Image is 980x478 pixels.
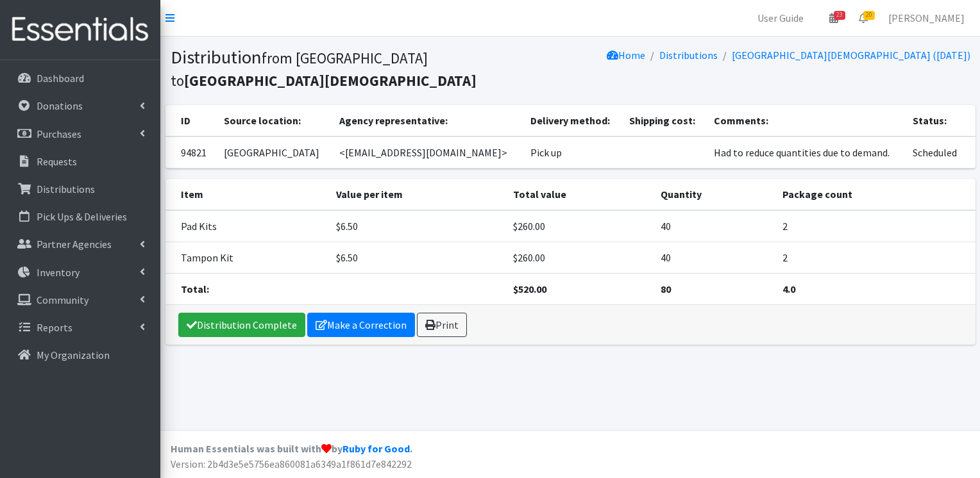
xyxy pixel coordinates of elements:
[661,283,671,295] strong: 80
[747,5,814,31] a: User Guide
[732,49,970,62] a: [GEOGRAPHIC_DATA][DEMOGRAPHIC_DATA] ([DATE])
[37,210,127,223] p: Pick Ups & Deliveries
[863,11,875,20] span: 20
[37,155,77,168] p: Requests
[505,210,654,242] td: $260.00
[5,8,155,51] img: HumanEssentials
[653,210,775,242] td: 40
[332,136,523,169] td: <[EMAIL_ADDRESS][DOMAIN_NAME]>
[342,442,410,455] a: Ruby for Good
[653,179,775,210] th: Quantity
[5,93,155,119] a: Donations
[775,210,976,242] td: 2
[782,283,795,295] strong: 4.0
[775,242,976,274] td: 2
[37,183,95,195] p: Distributions
[216,136,332,169] td: [GEOGRAPHIC_DATA]
[706,105,905,136] th: Comments:
[5,121,155,147] a: Purchases
[328,179,505,210] th: Value per item
[659,49,718,62] a: Distributions
[171,46,566,90] h1: Distribution
[523,136,621,169] td: Pick up
[505,242,654,274] td: $260.00
[621,105,706,136] th: Shipping cost:
[5,176,155,202] a: Distributions
[328,242,505,274] td: $6.50
[607,49,645,62] a: Home
[165,242,328,274] td: Tampon Kit
[165,136,216,169] td: 94821
[706,136,905,169] td: Had to reduce quantities due to demand.
[171,457,412,470] span: Version: 2b4d3e5e5756ea860081a6349a1f861d7e842292
[513,283,546,295] strong: $520.00
[5,204,155,229] a: Pick Ups & Deliveries
[307,313,415,337] a: Make a Correction
[878,5,975,31] a: [PERSON_NAME]
[905,136,975,169] td: Scheduled
[5,231,155,257] a: Partner Agencies
[819,5,849,31] a: 23
[37,349,110,361] p: My Organization
[37,321,72,334] p: Reports
[178,313,305,337] a: Distribution Complete
[5,149,155,174] a: Requests
[523,105,621,136] th: Delivery method:
[653,242,775,274] td: 40
[505,179,654,210] th: Total value
[37,128,81,140] p: Purchases
[37,72,84,85] p: Dashboard
[216,105,332,136] th: Source location:
[834,11,845,20] span: 23
[332,105,523,136] th: Agency representative:
[37,238,112,251] p: Partner Agencies
[165,179,328,210] th: Item
[37,99,83,112] p: Donations
[775,179,976,210] th: Package count
[5,287,155,313] a: Community
[184,71,477,90] b: [GEOGRAPHIC_DATA][DEMOGRAPHIC_DATA]
[5,315,155,340] a: Reports
[328,210,505,242] td: $6.50
[171,442,412,455] strong: Human Essentials was built with by .
[5,65,155,91] a: Dashboard
[849,5,878,31] a: 20
[905,105,975,136] th: Status:
[417,313,467,337] a: Print
[165,105,216,136] th: ID
[37,293,89,306] p: Community
[5,260,155,285] a: Inventory
[37,266,80,279] p: Inventory
[5,342,155,368] a: My Organization
[171,49,477,90] small: from [GEOGRAPHIC_DATA] to
[181,283,209,295] strong: Total:
[165,210,328,242] td: Pad Kits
